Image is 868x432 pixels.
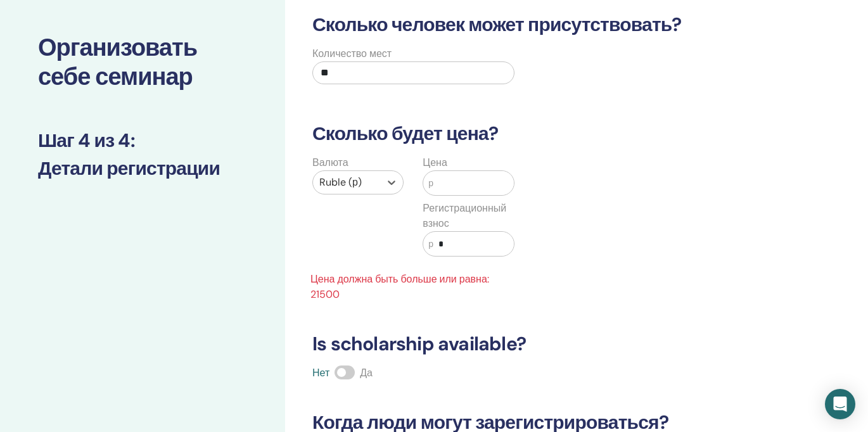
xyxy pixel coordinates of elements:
label: Валюта [312,155,348,170]
h3: Is scholarship available? [305,333,762,355]
span: Да [360,366,373,379]
h3: Шаг 4 из 4 : [38,129,247,152]
h3: Сколько будет цена? [305,122,762,145]
span: р [428,177,433,190]
h3: Детали регистрации [38,157,247,180]
span: Цена должна быть больше или равна: 21500 [303,272,524,302]
div: Open Intercom Messenger [825,389,855,419]
span: Нет [312,366,329,379]
h2: Организовать себе семинар [38,34,247,91]
h3: Сколько человек может присутствовать? [305,13,762,36]
label: Количество мест [312,46,392,61]
label: Регистрационный взнос [423,201,514,231]
label: Цена [423,155,447,170]
span: р [428,238,433,251]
